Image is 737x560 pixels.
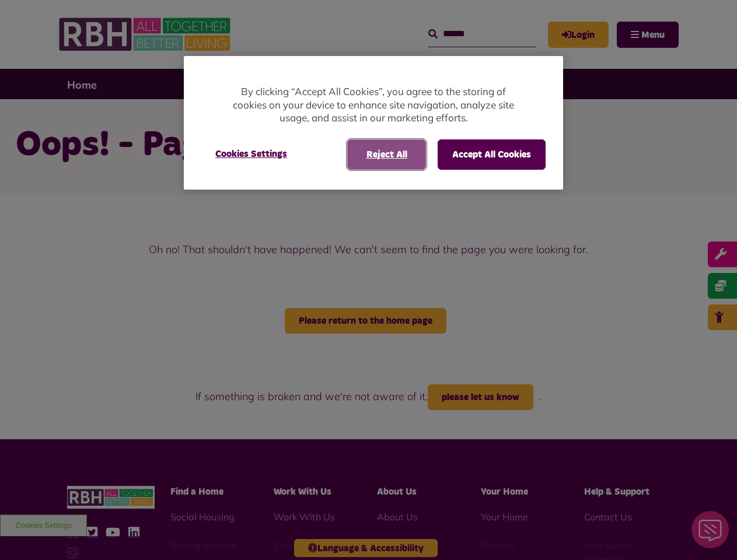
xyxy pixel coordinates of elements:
[201,139,301,169] button: Cookies Settings
[7,3,44,41] div: Close Web Assistant
[184,56,563,190] div: Cookie banner
[347,139,426,170] button: Reject All
[230,85,516,125] p: By clicking “Accept All Cookies”, you agree to the storing of cookies on your device to enhance s...
[184,56,563,190] div: Privacy
[438,139,546,170] button: Accept All Cookies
